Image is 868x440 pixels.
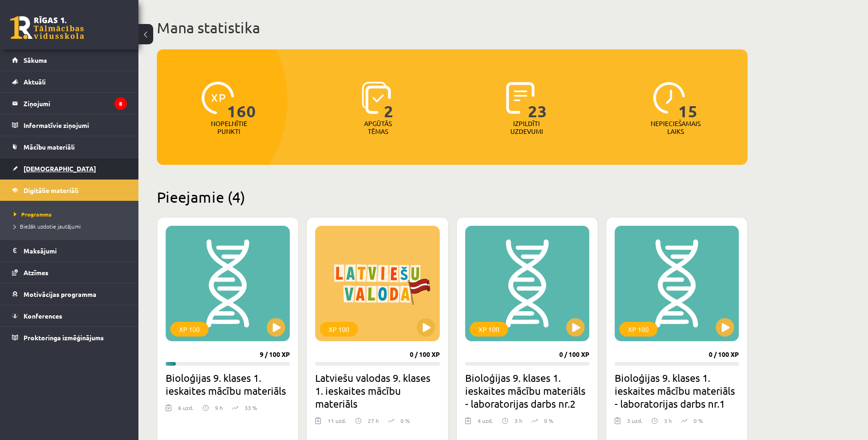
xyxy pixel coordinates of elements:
legend: Maksājumi [24,240,127,261]
a: Mācību materiāli [12,136,127,157]
p: 33 % [245,404,257,412]
span: 2 [384,82,394,120]
a: Biežāk uzdotie jautājumi [14,222,129,230]
span: Motivācijas programma [24,290,96,298]
p: 0 % [544,416,553,425]
span: Aktuāli [24,78,46,86]
legend: Ziņojumi [24,93,127,114]
img: icon-completed-tasks-ad58ae20a441b2904462921112bc710f1caf180af7a3daa7317a5a94f2d26646.svg [506,82,535,114]
a: Motivācijas programma [12,283,127,305]
img: icon-xp-0682a9bc20223a9ccc6f5883a126b849a74cddfe5390d2b41b4391c66f2066e7.svg [202,82,234,114]
span: Proktoringa izmēģinājums [24,333,104,342]
span: 160 [227,82,256,120]
span: Biežāk uzdotie jautājumi [14,223,81,230]
span: Programma [14,211,52,218]
a: Maksājumi [12,240,127,261]
div: 11 uzd. [328,416,346,430]
span: Mācību materiāli [24,143,75,151]
a: Rīgas 1. Tālmācības vidusskola [10,16,84,39]
div: 4 uzd. [478,416,493,430]
span: Konferences [24,312,62,320]
a: Atzīmes [12,262,127,283]
img: icon-clock-7be60019b62300814b6bd22b8e044499b485619524d84068768e800edab66f18.svg [653,82,685,114]
p: Nepieciešamais laiks [651,120,700,135]
div: XP 100 [619,322,658,337]
span: Digitālie materiāli [24,186,78,194]
a: Programma [14,210,129,218]
span: 15 [678,82,698,120]
p: Apgūtās tēmas [360,120,396,135]
h2: Bioloģijas 9. klases 1. ieskaites mācību materiāls - laboratorijas darbs nr.2 [465,371,589,410]
h1: Mana statistika [157,18,748,37]
p: 3 h [515,416,522,425]
p: 9 h [215,404,223,412]
a: Informatīvie ziņojumi [12,115,127,136]
p: 27 h [368,416,379,425]
span: Sākums [24,56,47,64]
div: XP 100 [170,322,209,337]
div: XP 100 [470,322,508,337]
span: [DEMOGRAPHIC_DATA] [24,164,96,173]
p: Nopelnītie punkti [211,120,247,135]
a: Ziņojumi8 [12,93,127,114]
a: Proktoringa izmēģinājums [12,327,127,348]
a: Aktuāli [12,71,127,92]
a: [DEMOGRAPHIC_DATA] [12,158,127,179]
p: 0 % [694,416,703,425]
h2: Latviešu valodas 9. klases 1. ieskaites mācību materiāls [315,371,439,410]
i: 8 [114,97,127,110]
span: Atzīmes [24,268,48,277]
div: 6 uzd. [178,404,193,417]
p: 0 % [401,416,410,425]
legend: Informatīvie ziņojumi [24,115,127,136]
h2: Bioloģijas 9. klases 1. ieskaites mācību materiāls - laboratorijas darbs nr.1 [615,371,739,410]
a: Konferences [12,305,127,326]
div: XP 100 [320,322,358,337]
span: 23 [528,82,547,120]
img: icon-learned-topics-4a711ccc23c960034f471b6e78daf4a3bad4a20eaf4de84257b87e66633f6470.svg [362,82,391,114]
div: 3 uzd. [627,416,642,430]
p: 3 h [664,416,672,425]
h2: Pieejamie (4) [157,188,748,206]
a: Sākums [12,49,127,71]
h2: Bioloģijas 9. klases 1. ieskaites mācību materiāls [166,371,290,397]
a: Digitālie materiāli [12,180,127,201]
p: Izpildīti uzdevumi [509,120,545,135]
